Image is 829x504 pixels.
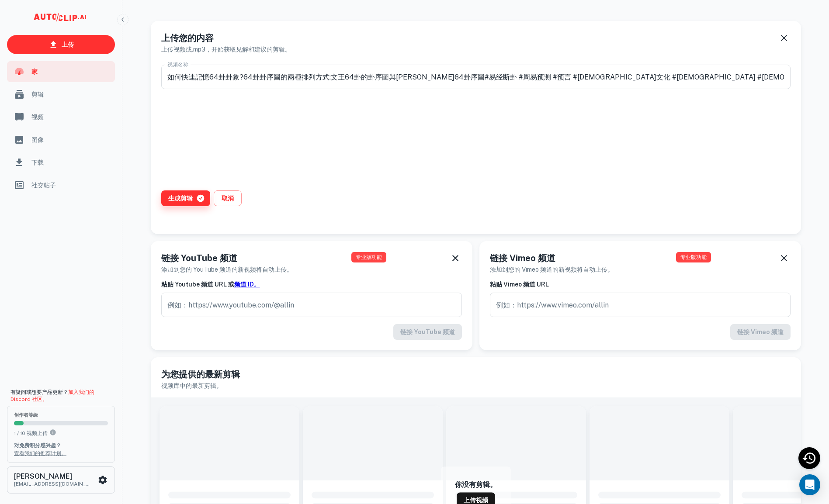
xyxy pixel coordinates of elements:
[161,252,293,265] h5: 链接 YouTube 频道
[234,281,260,288] a: 频道 ID。
[777,31,791,45] button: 解雇
[10,389,94,402] span: 有疑问或想要产品更新？
[161,381,791,390] h6: 视频库中的最新剪辑。
[351,252,386,262] span: 专业版功能
[161,31,291,45] h5: 上传您的内容
[168,193,193,204] font: 生成剪辑
[799,474,820,495] div: 打开对讲信使
[161,190,210,206] button: 生成剪辑
[490,280,791,289] h6: 粘贴 Vimeo 频道 URL
[161,280,462,289] h6: 粘贴 Youtube 频道 URL 或
[10,389,94,402] a: 加入我们的 Discord 社区。
[7,152,115,173] a: 下载
[455,480,497,489] h6: 你没有剪辑。
[490,252,614,265] h5: 链接 Vimeo 频道
[7,129,115,150] a: 图像
[31,90,110,99] span: 剪辑
[7,406,115,463] button: 创作者等级1 / 10 视频上传您每月可以在创作者层级上传 10 个视频。升级以上传更多内容。对免费积分感兴趣？查看我们的推荐计划。
[449,252,462,265] button: 解雇
[161,96,292,183] iframe: Embedded youtube
[222,193,234,204] font: 取消
[7,175,115,196] a: 社交帖子
[161,45,291,54] h6: 上传视频或.mp3，开始获取见解和建议的剪辑。
[62,40,74,49] p: 上传
[490,293,791,317] input: 例如：https://www.vimeo.com/allin
[161,293,462,317] input: 例如：https://www.youtube.com/@allin
[31,180,110,190] span: 社交帖子
[7,466,115,494] button: [PERSON_NAME][EMAIL_ADDRESS][DOMAIN_NAME]
[14,480,93,488] p: [EMAIL_ADDRESS][DOMAIN_NAME]
[167,61,188,68] label: 视频名称
[161,65,791,89] input: 为您的视频命名
[14,413,108,418] span: 创作者等级
[7,107,115,128] a: 视频
[7,35,115,54] a: 上传
[798,447,820,469] div: 近期活动
[31,67,110,76] span: 家
[31,135,110,145] span: 图像
[14,442,61,449] font: 对免费积分感兴趣？
[14,450,66,456] a: 查看我们的推荐计划。
[161,368,791,381] h5: 为您提供的最新剪辑
[14,473,93,480] h6: [PERSON_NAME]
[676,252,711,262] span: 专业版功能
[49,429,56,436] svg: 您每月可以在创作者层级上传 10 个视频。升级以上传更多内容。
[31,158,110,167] span: 下载
[214,190,242,206] button: 取消
[7,84,115,105] a: 剪辑
[14,430,48,436] font: 1 / 10 视频上传
[31,112,110,122] span: 视频
[777,252,791,265] button: 解雇
[490,265,614,274] h6: 添加到您的 Vimeo 频道的新视频将自动上传。
[161,265,293,274] h6: 添加到您的 YouTube 频道的新视频将自动上传。
[7,61,115,82] a: 家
